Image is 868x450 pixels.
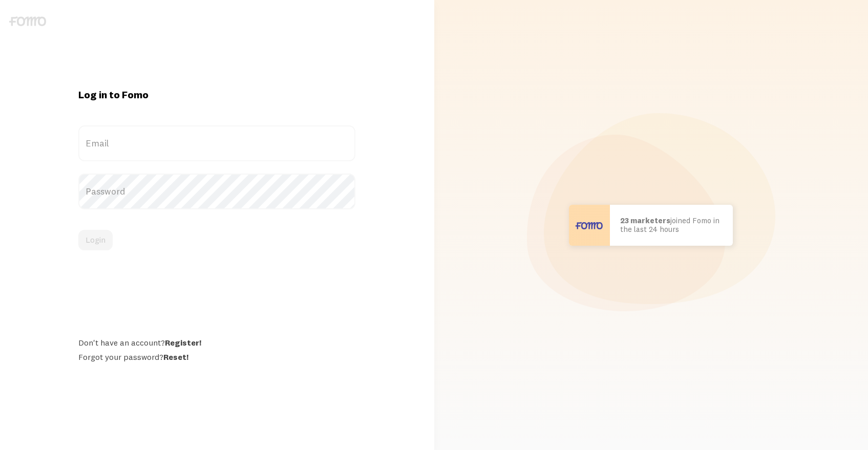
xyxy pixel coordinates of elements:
img: fomo-logo-gray-b99e0e8ada9f9040e2984d0d95b3b12da0074ffd48d1e5cb62ac37fc77b0b268.svg [9,16,46,26]
div: Forgot your password? [78,352,355,362]
p: joined Fomo in the last 24 hours [620,217,723,233]
h1: Log in to Fomo [78,88,355,101]
a: Reset! [163,352,188,362]
label: Email [78,125,355,161]
img: User avatar [569,205,610,246]
a: Register! [165,337,201,348]
div: Don't have an account? [78,337,355,348]
label: Password [78,174,355,209]
b: 23 marketers [620,216,670,225]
